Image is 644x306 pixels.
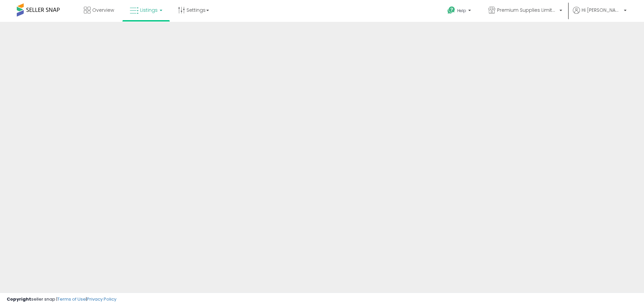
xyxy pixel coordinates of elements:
[57,296,86,302] a: Terms of Use
[447,6,455,14] i: Get Help
[497,7,557,13] span: Premium Supplies Limited
[7,296,31,302] strong: Copyright
[87,296,116,302] a: Privacy Policy
[442,1,478,22] a: Help
[92,7,114,13] span: Overview
[582,7,622,13] span: Hi [PERSON_NAME]
[140,7,158,13] span: Listings
[7,296,116,303] div: seller snap | |
[573,7,627,22] a: Hi [PERSON_NAME]
[457,8,466,13] span: Help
